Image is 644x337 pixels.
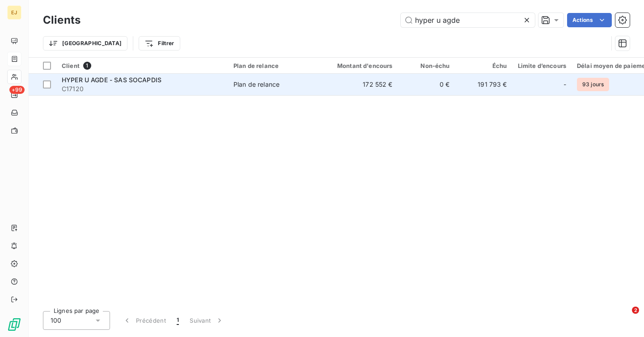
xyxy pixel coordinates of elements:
[563,80,566,89] span: -
[567,13,612,27] button: Actions
[455,74,513,95] td: 191 793 €
[403,62,450,69] div: Non-échu
[83,62,91,70] span: 1
[43,12,80,28] h3: Clients
[398,74,455,95] td: 0 €
[171,311,184,330] button: 1
[62,84,223,93] span: C17120
[62,62,80,69] span: Client
[401,13,535,27] input: Rechercher
[184,311,229,330] button: Suivant
[43,36,127,51] button: [GEOGRAPHIC_DATA]
[117,311,171,330] button: Précédent
[577,78,609,91] span: 93 jours
[139,36,180,51] button: Filtrer
[7,5,21,20] div: EJ
[326,62,393,69] div: Montant d'encours
[9,86,25,94] span: +99
[177,316,179,325] span: 1
[233,80,280,89] div: Plan de relance
[461,62,507,69] div: Échu
[321,74,398,95] td: 172 552 €
[632,307,639,314] span: 2
[7,317,21,332] img: Logo LeanPay
[614,307,635,328] iframe: Intercom live chat
[518,62,566,69] div: Limite d’encours
[51,316,61,325] span: 100
[233,62,316,69] div: Plan de relance
[62,76,161,84] span: HYPER U AGDE - SAS SOCAPDIS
